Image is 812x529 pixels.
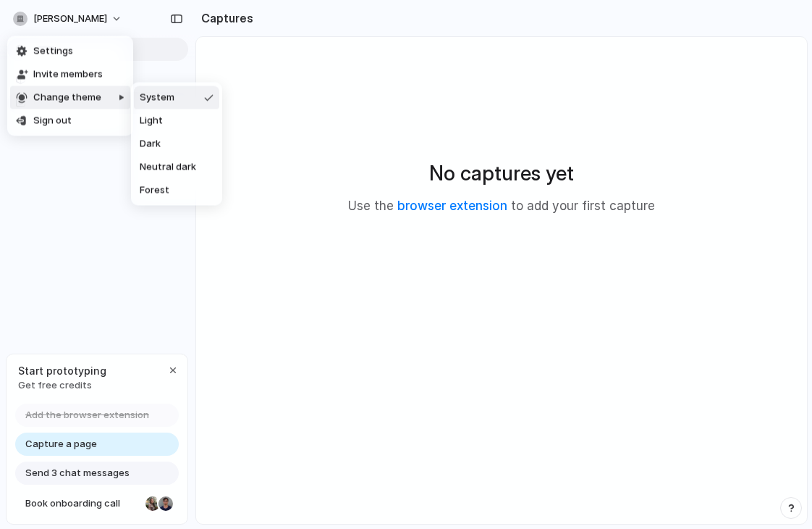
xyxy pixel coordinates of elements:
[33,44,73,59] span: Settings
[33,91,101,105] span: Change theme
[140,160,196,175] span: Neutral dark
[33,67,103,82] span: Invite members
[140,137,161,151] span: Dark
[140,91,174,105] span: System
[33,114,72,128] span: Sign out
[140,183,169,198] span: Forest
[140,114,163,128] span: Light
